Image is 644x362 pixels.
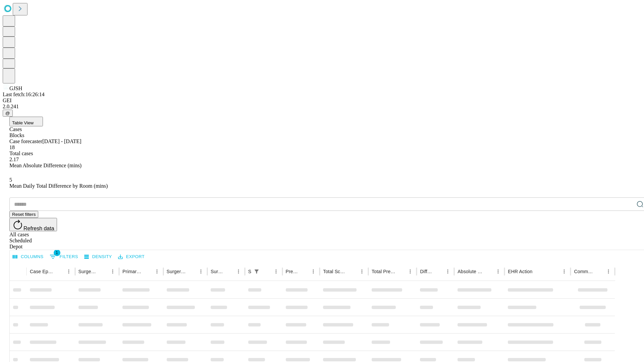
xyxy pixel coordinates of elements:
button: Menu [309,267,318,276]
button: Export [116,252,146,262]
div: Scheduled In Room Duration [248,269,251,274]
button: Menu [559,267,569,276]
span: 18 [9,144,15,150]
span: Last fetch: 16:26:14 [3,92,45,97]
button: @ [3,110,13,117]
span: 2.17 [9,157,19,162]
button: Menu [64,267,73,276]
button: Menu [234,267,243,276]
div: EHR Action [508,269,532,274]
button: Menu [493,267,503,276]
button: Sort [143,267,152,276]
div: Absolute Difference [458,269,483,274]
button: Menu [152,267,162,276]
button: Menu [357,267,367,276]
span: Reset filters [12,212,36,217]
span: Total cases [9,150,33,156]
button: Menu [406,267,415,276]
div: Predicted In Room Duration [286,269,299,274]
span: Mean Daily Total Difference by Room (mins) [9,183,108,189]
button: Sort [55,267,64,276]
button: Sort [99,267,108,276]
button: Sort [348,267,357,276]
div: 2.0.241 [3,104,641,110]
button: Show filters [48,251,80,262]
span: [DATE] - [DATE] [42,138,81,144]
div: Case Epic Id [30,269,54,274]
span: Table View [12,120,34,125]
span: GJSH [9,85,22,91]
button: Menu [443,267,452,276]
div: Total Scheduled Duration [323,269,347,274]
div: Total Predicted Duration [372,269,396,274]
button: Sort [187,267,196,276]
div: Surgery Date [211,269,224,274]
div: Difference [420,269,433,274]
span: Mean Absolute Difference (mins) [9,163,82,168]
button: Reset filters [9,211,38,218]
button: Sort [484,267,493,276]
button: Menu [604,267,613,276]
button: Sort [396,267,406,276]
button: Sort [262,267,271,276]
button: Sort [533,267,542,276]
span: Refresh data [23,226,54,231]
div: Comments [574,269,593,274]
button: Menu [271,267,281,276]
button: Show filters [252,267,261,276]
div: 1 active filter [252,267,261,276]
span: 5 [9,177,12,183]
div: Primary Service [122,269,142,274]
button: Sort [594,267,604,276]
span: @ [5,111,10,116]
button: Table View [9,117,43,126]
span: Case forecaster [9,138,42,144]
div: Surgery Name [167,269,186,274]
button: Density [83,252,114,262]
button: Sort [434,267,443,276]
button: Sort [299,267,309,276]
button: Menu [196,267,206,276]
button: Sort [224,267,234,276]
div: Surgeon Name [78,269,98,274]
button: Select columns [11,252,45,262]
button: Menu [108,267,117,276]
span: 1 [54,249,60,256]
div: GEI [3,98,641,104]
button: Refresh data [9,218,57,231]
